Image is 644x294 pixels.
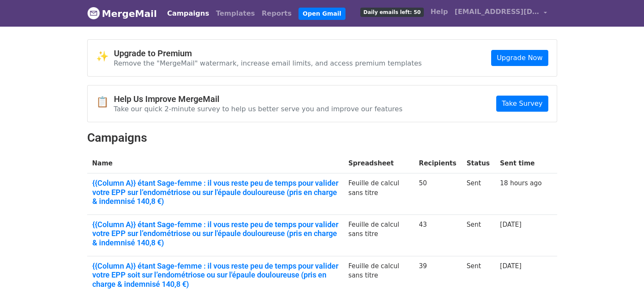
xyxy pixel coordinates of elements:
span: ✨ [96,50,114,63]
a: Help [427,3,451,20]
a: 18 hours ago [500,179,542,187]
h4: Upgrade to Premium [114,48,422,58]
span: Daily emails left: 50 [360,8,423,17]
a: Campaigns [164,5,213,22]
td: Feuille de calcul sans titre [343,173,414,215]
td: Sent [462,214,495,256]
th: Sent time [495,154,547,173]
a: [DATE] [500,262,522,270]
h2: Campaigns [87,131,557,145]
p: Take our quick 2-minute survey to help us better serve you and improve our features [114,104,403,113]
img: MergeMail logo [87,7,100,19]
th: Recipients [414,154,462,173]
td: 50 [414,173,462,215]
td: 43 [414,214,462,256]
h4: Help Us Improve MergeMail [114,94,403,104]
a: Templates [213,5,258,22]
th: Spreadsheet [343,154,414,173]
a: {{Column A}} étant Sage-femme : il vous reste peu de temps pour valider votre EPP sur l’endométri... [92,220,338,247]
a: [EMAIL_ADDRESS][DOMAIN_NAME] [451,3,550,23]
span: [EMAIL_ADDRESS][DOMAIN_NAME] [455,7,539,17]
a: Upgrade Now [491,50,548,66]
a: {{Column A}} étant Sage-femme : il vous reste peu de temps pour valider votre EPP sur l’endométri... [92,179,338,206]
a: [DATE] [500,221,522,228]
a: Reports [258,5,295,22]
a: Open Gmail [299,8,345,20]
a: Take Survey [496,96,548,112]
td: Feuille de calcul sans titre [343,214,414,256]
a: Daily emails left: 50 [357,3,427,20]
a: MergeMail [87,5,157,22]
th: Status [462,154,495,173]
td: Sent [462,173,495,215]
a: {{Column A}} étant Sage-femme : il vous reste peu de temps pour valider votre EPP soit sur l’endo... [92,261,338,289]
p: Remove the "MergeMail" watermark, increase email limits, and access premium templates [114,59,422,68]
th: Name [87,154,343,173]
span: 📋 [96,96,114,108]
